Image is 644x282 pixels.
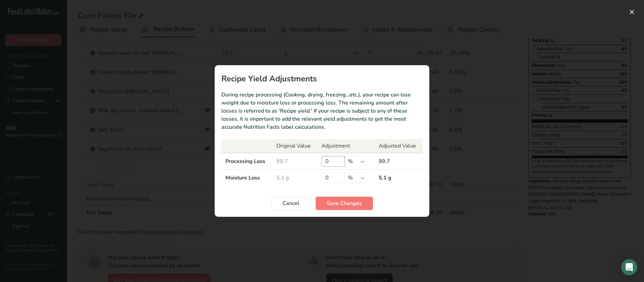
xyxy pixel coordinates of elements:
button: Cancel [271,197,310,210]
th: Adjusted Value [375,139,423,153]
td: 99.7 [375,153,423,170]
h1: Recipe Yield Adjustments [221,75,423,83]
th: Original Value [272,139,317,153]
td: 5.1 g [375,170,423,186]
td: Moisture Loss [221,170,272,186]
span: Cancel [282,199,299,207]
button: Save Changes [316,197,373,210]
th: Adjustment [317,139,375,153]
td: 5.1 g [272,170,317,186]
td: Processing Loss [221,153,272,170]
p: During recipe processing (Cooking, drying, freezing…etc.), your recipe can lose weight due to moi... [221,91,423,131]
td: 99.7 [272,153,317,170]
span: Save Changes [327,199,362,207]
div: Open Intercom Messenger [621,259,637,275]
